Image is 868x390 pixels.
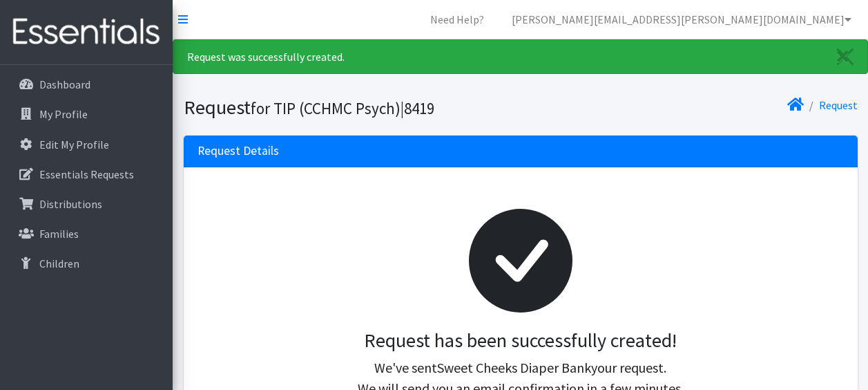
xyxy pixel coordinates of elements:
a: Edit My Profile [6,131,167,158]
h3: Request has been successfully created! [209,329,833,353]
h3: Request Details [197,144,279,158]
h1: Request [184,95,516,120]
a: Dashboard [6,71,167,98]
div: Request was successfully created. [173,39,868,74]
img: HumanEssentials [6,9,167,55]
p: My Profile [39,107,88,121]
a: Need Help? [419,6,495,33]
a: Essentials Requests [6,160,167,188]
p: Dashboard [39,77,90,91]
a: [PERSON_NAME][EMAIL_ADDRESS][PERSON_NAME][DOMAIN_NAME] [501,6,862,33]
a: Close [823,40,867,73]
p: Families [39,227,79,241]
p: Distributions [39,197,102,211]
a: Children [6,250,167,277]
a: Request [819,98,858,112]
a: My Profile [6,100,167,128]
a: Families [6,220,167,248]
p: Edit My Profile [39,138,109,151]
p: Essentials Requests [39,167,134,181]
a: Distributions [6,190,167,218]
p: Children [39,257,79,270]
small: for TIP (CCHMC Psych)|8419 [251,98,434,118]
span: Sweet Cheeks Diaper Bank [437,359,591,376]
